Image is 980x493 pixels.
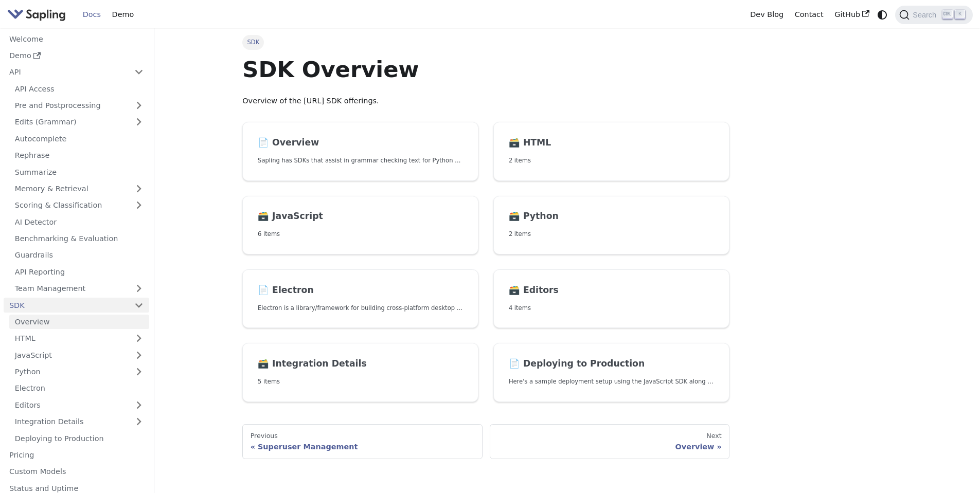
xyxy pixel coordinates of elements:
[829,7,875,23] a: GitHub
[509,137,714,149] h2: HTML
[106,7,139,23] a: Demo
[9,148,149,163] a: Rephrase
[251,442,474,451] div: Superuser Management
[490,424,729,459] a: NextOverview
[509,229,714,239] p: 2 items
[4,48,149,63] a: Demo
[9,248,149,263] a: Guardrails
[509,285,714,296] h2: Editors
[258,377,463,387] p: 5 items
[509,303,714,313] p: 4 items
[9,381,149,396] a: Electron
[9,81,149,96] a: API Access
[9,431,149,446] a: Deploying to Production
[493,196,729,255] a: 🗃️ Python2 items
[9,264,149,279] a: API Reporting
[251,432,474,440] div: Previous
[4,298,129,313] a: SDK
[242,196,478,255] a: 🗃️ JavaScript6 items
[493,343,729,402] a: 📄️ Deploying to ProductionHere's a sample deployment setup using the JavaScript SDK along with a ...
[9,364,149,379] a: Python
[258,211,463,222] h2: JavaScript
[9,281,149,296] a: Team Management
[493,269,729,328] a: 🗃️ Editors4 items
[9,115,149,130] a: Edits (Grammar)
[242,35,729,49] nav: Breadcrumbs
[258,358,463,370] h2: Integration Details
[910,11,942,19] span: Search
[955,10,965,19] kbd: K
[242,95,729,107] p: Overview of the [URL] SDK offerings.
[242,343,478,402] a: 🗃️ Integration Details5 items
[258,137,463,149] h2: Overview
[9,315,149,330] a: Overview
[258,303,463,313] p: Electron is a library/framework for building cross-platform desktop apps with JavaScript, HTML, a...
[242,424,482,459] a: PreviousSuperuser Management
[242,424,729,459] nav: Docs pages
[129,298,149,313] button: Collapse sidebar category 'SDK'
[242,35,264,49] span: SDK
[7,7,69,22] a: Sapling.ai
[129,65,149,80] button: Collapse sidebar category 'API'
[9,231,149,246] a: Benchmarking & Evaluation
[9,214,149,229] a: AI Detector
[497,432,721,440] div: Next
[875,7,890,22] button: Switch between dark and light mode (currently system mode)
[789,7,829,23] a: Contact
[258,156,463,166] p: Sapling has SDKs that assist in grammar checking text for Python and JavaScript, and an HTTP API ...
[9,98,149,113] a: Pre and Postprocessing
[4,65,129,80] a: API
[497,442,721,451] div: Overview
[129,397,149,412] button: Expand sidebar category 'Editors'
[258,285,463,296] h2: Electron
[9,181,149,196] a: Memory & Retrieval
[242,56,729,83] h1: SDK Overview
[509,156,714,166] p: 2 items
[509,358,714,370] h2: Deploying to Production
[242,269,478,328] a: 📄️ ElectronElectron is a library/framework for building cross-platform desktop apps with JavaScri...
[77,7,106,23] a: Docs
[9,348,149,362] a: JavaScript
[4,464,149,479] a: Custom Models
[9,131,149,146] a: Autocomplete
[9,165,149,179] a: Summarize
[895,6,972,24] button: Search (Ctrl+K)
[9,331,149,346] a: HTML
[9,397,129,412] a: Editors
[7,7,66,22] img: Sapling.ai
[509,377,714,387] p: Here's a sample deployment setup using the JavaScript SDK along with a Python backend.
[258,229,463,239] p: 6 items
[9,198,149,213] a: Scoring & Classification
[4,448,149,463] a: Pricing
[242,122,478,181] a: 📄️ OverviewSapling has SDKs that assist in grammar checking text for Python and JavaScript, and a...
[744,7,789,23] a: Dev Blog
[493,122,729,181] a: 🗃️ HTML2 items
[4,31,149,46] a: Welcome
[509,211,714,222] h2: Python
[9,414,149,429] a: Integration Details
